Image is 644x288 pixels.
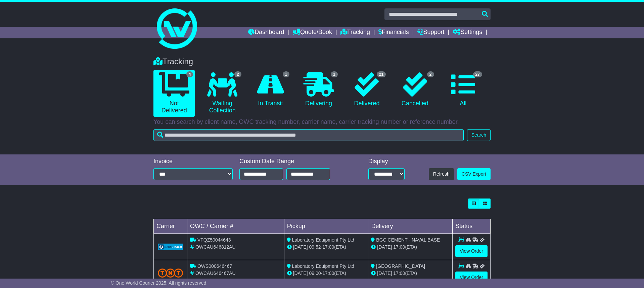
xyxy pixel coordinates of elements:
[284,219,368,234] td: Pickup
[371,244,450,251] div: (ETA)
[292,237,354,243] span: Laboratory Equipment Pty Ltd
[158,268,183,278] img: TNT_Domestic.png
[393,244,405,250] span: 17:00
[250,70,291,110] a: 1 In Transit
[239,158,347,165] div: Custom Date Range
[378,27,409,38] a: Financials
[457,168,491,180] a: CSV Export
[309,244,321,250] span: 09:52
[455,272,488,283] a: View Order
[453,219,491,234] td: Status
[377,244,392,250] span: [DATE]
[376,263,425,269] span: [GEOGRAPHIC_DATA]
[331,71,338,77] span: 1
[429,168,454,180] button: Refresh
[248,27,284,38] a: Dashboard
[322,271,334,276] span: 17:00
[158,244,183,250] img: GetCarrierServiceLogo
[427,71,434,77] span: 2
[234,71,241,77] span: 2
[376,237,440,243] span: BGC CEMENT - NAVAL BASE
[453,27,482,38] a: Settings
[377,71,386,77] span: 21
[443,70,484,110] a: 27 All
[371,270,450,277] div: (ETA)
[346,70,387,110] a: 21 Delivered
[153,158,233,165] div: Invoice
[467,129,491,141] button: Search
[377,271,392,276] span: [DATE]
[287,270,366,277] div: - (ETA)
[201,70,243,117] a: 2 Waiting Collection
[187,219,284,234] td: OWC / Carrier #
[111,280,208,286] span: © One World Courier 2025. All rights reserved.
[298,70,339,110] a: 1 Delivering
[197,237,231,243] span: VFQZ50044643
[197,263,232,269] span: OWS000646467
[287,244,366,251] div: - (ETA)
[292,263,354,269] span: Laboratory Equipment Pty Ltd
[293,244,308,250] span: [DATE]
[473,71,482,77] span: 27
[283,71,290,77] span: 1
[154,219,187,234] td: Carrier
[153,118,491,126] p: You can search by client name, OWC tracking number, carrier name, carrier tracking number or refe...
[322,244,334,250] span: 17:00
[195,244,236,250] span: OWCAU646812AU
[368,219,453,234] td: Delivery
[186,71,193,77] span: 4
[394,70,435,110] a: 2 Cancelled
[292,27,332,38] a: Quote/Book
[150,57,494,67] div: Tracking
[417,27,445,38] a: Support
[340,27,370,38] a: Tracking
[455,245,488,257] a: View Order
[309,271,321,276] span: 09:00
[368,158,405,165] div: Display
[393,271,405,276] span: 17:00
[293,271,308,276] span: [DATE]
[153,70,195,117] a: 4 Not Delivered
[195,271,236,276] span: OWCAU646467AU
